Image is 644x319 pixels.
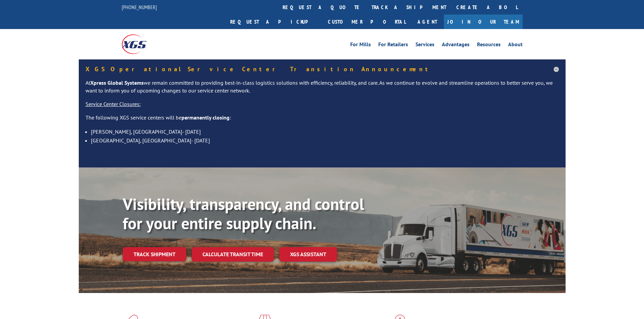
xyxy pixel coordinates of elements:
a: For Mills [350,42,371,49]
strong: permanently closing [182,114,230,121]
a: For Retailers [378,42,408,49]
a: XGS ASSISTANT [279,247,337,262]
a: Request a pickup [225,15,323,29]
p: The following XGS service centers will be : [86,114,559,127]
h5: XGS Operational Service Center Transition Announcement [86,66,559,72]
li: [GEOGRAPHIC_DATA], [GEOGRAPHIC_DATA]- [DATE] [91,136,559,145]
a: About [508,42,523,49]
li: [PERSON_NAME], [GEOGRAPHIC_DATA]- [DATE] [91,127,559,136]
p: At we remain committed to providing best-in-class logistics solutions with efficiency, reliabilit... [86,79,559,101]
a: Advantages [442,42,470,49]
a: Customer Portal [323,15,411,29]
strong: Xpress Global Systems [90,79,144,86]
b: Visibility, transparency, and control for your entire supply chain. [123,193,364,234]
a: Track shipment [123,247,186,261]
u: Service Center Closures: [86,101,141,107]
a: Resources [477,42,501,49]
a: Calculate transit time [192,247,274,262]
a: Services [415,42,434,49]
a: Join Our Team [444,15,523,29]
a: [PHONE_NUMBER] [122,4,157,10]
a: Agent [411,15,444,29]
